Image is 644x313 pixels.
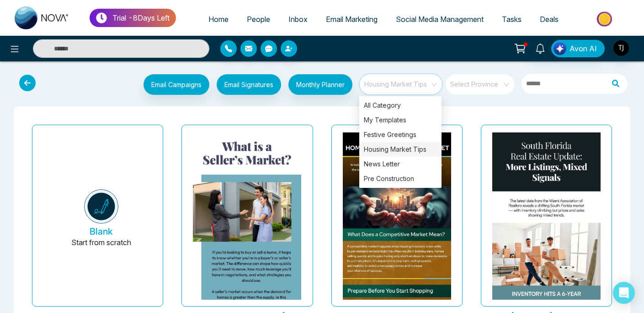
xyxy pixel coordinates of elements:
button: BlankStart from scratch [47,132,155,306]
span: Avon AI [569,43,597,54]
img: User Avatar [613,40,629,56]
p: Start from scratch [71,237,131,259]
img: Lead Flow [554,42,566,55]
button: Email Signatures [217,74,281,95]
a: Deals [531,11,568,28]
img: Market-place.gif [572,9,639,29]
a: People [238,11,279,28]
span: Home [208,15,229,24]
div: Housing Market Tips [359,142,442,157]
div: Festive Greetings [359,127,442,142]
a: Home [199,11,238,28]
span: Housing Market Tips [364,77,439,91]
button: Email Campaigns [144,74,209,95]
span: Email Marketing [326,15,378,24]
span: Tasks [502,15,522,24]
img: Nova CRM Logo [15,6,69,29]
span: Social Media Management [396,15,484,24]
div: Open Intercom Messenger [613,282,635,304]
h5: Blank [90,226,113,237]
a: Inbox [279,11,317,28]
div: My Templates [359,113,442,127]
button: Avon AI [551,40,605,57]
div: All Category [359,98,442,113]
a: Tasks [493,11,531,28]
a: Email Signatures [209,74,281,97]
div: News Letter [359,157,442,171]
a: Email Campaigns [136,79,209,88]
img: novacrm [84,189,118,224]
div: Pre Construction [359,171,442,186]
a: Social Media Management [387,11,493,28]
a: Monthly Planner [281,74,352,97]
span: Inbox [288,15,308,24]
span: People [247,15,270,24]
p: Trial - 8 Days Left [112,12,170,23]
button: Monthly Planner [288,74,352,95]
span: Deals [540,15,559,24]
a: Email Marketing [317,11,387,28]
